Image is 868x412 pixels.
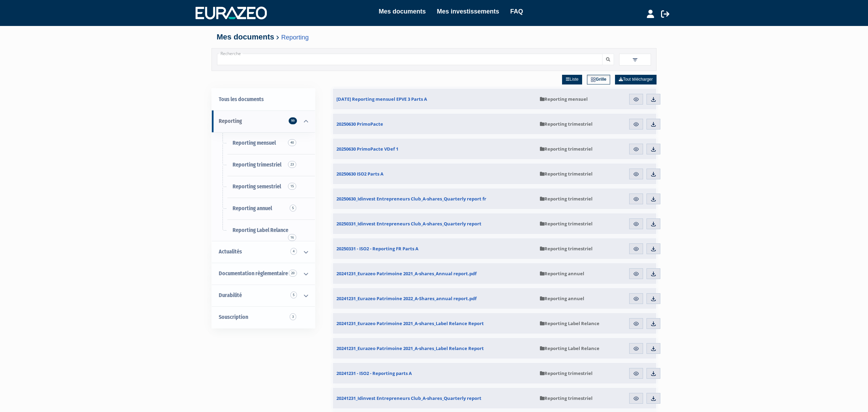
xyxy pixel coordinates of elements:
span: Reporting semestriel [233,183,281,190]
img: download.svg [650,271,657,277]
span: Reporting Label Relance [540,320,599,326]
a: Reporting 99 [212,110,315,132]
a: 20250331_Idinvest Entrepreneurs Club_A-shares_Quarterly report [333,213,536,234]
img: eye.svg [633,321,639,327]
img: eye.svg [633,171,639,177]
span: Reporting Label Relance [233,227,288,233]
img: download.svg [650,321,657,327]
span: 20241231_Eurazeo Patrimoine 2021_A-shares_Label Relance Report [336,345,484,351]
img: download.svg [650,196,657,202]
span: Reporting trimestriel [540,146,593,152]
a: 20250630 PrimoPacte [333,114,536,134]
span: Documentation règlementaire [219,270,288,277]
img: eye.svg [633,221,639,227]
img: download.svg [650,121,657,127]
a: Durabilité 5 [212,285,315,306]
span: 5 [290,292,297,298]
img: download.svg [650,296,657,302]
span: Reporting [219,118,242,124]
span: Reporting mensuel [233,140,276,146]
a: 20241231 - ISO2 - Reporting parts A [333,363,536,384]
img: eye.svg [633,246,639,252]
span: 5 [290,205,296,212]
a: Reporting trimestriel23 [212,154,315,176]
a: Reporting annuel5 [212,198,315,220]
input: Recherche [217,54,603,65]
span: 20250630 ISO2 Parts A [336,171,383,177]
a: Tous les documents [212,89,315,110]
a: Grille [587,75,610,84]
img: download.svg [650,221,657,227]
a: Mes investissements [437,7,499,16]
span: 15 [288,183,296,190]
img: eye.svg [633,346,639,352]
a: Reporting Label Relance16 [212,220,315,241]
span: 20250331 - ISO2 - Reporting FR Parts A [336,245,418,252]
span: Reporting trimestriel [540,370,593,376]
span: Reporting mensuel [540,96,588,102]
span: Reporting trimestriel [540,196,593,202]
span: Reporting trimestriel [540,245,593,252]
a: Liste [562,75,582,84]
span: 20250630_Idinvest Entrepreneurs Club_A-shares_Quarterly report fr [336,196,486,202]
img: download.svg [650,346,657,352]
img: download.svg [650,370,657,377]
span: 20 [289,270,297,277]
a: [DATE] Reporting mensuel EPVE 3 Parts A [333,89,536,109]
span: Durabilité [219,292,242,298]
a: 20241231_Eurazeo Patrimoine 2022_A-Shares_annual report.pdf [333,288,536,309]
img: eye.svg [633,121,639,127]
span: Reporting trimestriel [540,121,593,127]
span: Reporting annuel [540,295,584,302]
span: 20250331_Idinvest Entrepreneurs Club_A-shares_Quarterly report [336,221,481,227]
a: Mes documents [379,7,426,16]
span: [DATE] Reporting mensuel EPVE 3 Parts A [336,96,427,102]
img: grid.svg [591,77,596,82]
span: Reporting trimestriel [233,161,281,168]
a: Souscription3 [212,306,315,328]
span: 99 [289,117,297,124]
img: eye.svg [633,370,639,377]
img: download.svg [650,96,657,102]
span: 20241231 - ISO2 - Reporting parts A [336,370,412,376]
a: Reporting mensuel40 [212,132,315,154]
img: filter.svg [632,57,638,63]
span: Souscription [219,314,248,320]
a: 20250630 ISO2 Parts A [333,163,536,184]
img: eye.svg [633,196,639,202]
span: 20241231_Idinvest Entrepreneurs Club_A-shares_Quarterly report [336,395,481,401]
img: eye.svg [633,296,639,302]
span: Reporting trimestriel [540,395,593,401]
span: 20241231_Eurazeo Patrimoine 2022_A-Shares_annual report.pdf [336,295,477,302]
span: 3 [290,313,296,320]
img: eye.svg [633,146,639,152]
span: 20241231_Eurazeo Patrimoine 2021_A-shares_Annual report.pdf [336,270,477,277]
span: 4 [290,248,297,255]
a: Documentation règlementaire 20 [212,263,315,285]
a: 20250630_Idinvest Entrepreneurs Club_A-shares_Quarterly report fr [333,188,536,209]
img: 1732889491-logotype_eurazeo_blanc_rvb.png [196,7,267,19]
span: Reporting annuel [233,205,272,212]
a: Actualités 4 [212,241,315,263]
span: Reporting trimestriel [540,171,593,177]
a: Tout télécharger [615,75,657,84]
a: 20250630 PrimoPacte VDef 1 [333,138,536,159]
img: download.svg [650,246,657,252]
a: 20241231_Idinvest Entrepreneurs Club_A-shares_Quarterly report [333,388,536,409]
a: FAQ [510,7,523,16]
img: eye.svg [633,271,639,277]
a: Reporting [281,34,309,41]
span: 20241231_Eurazeo Patrimoine 2021_A-shares_Label Relance Report [336,320,484,326]
img: download.svg [650,395,657,402]
span: Reporting trimestriel [540,221,593,227]
h4: Mes documents [217,33,651,41]
span: 20250630 PrimoPacte [336,121,383,127]
a: 20241231_Eurazeo Patrimoine 2021_A-shares_Label Relance Report [333,313,536,334]
span: Actualités [219,248,242,255]
span: Reporting Label Relance [540,345,599,351]
a: 20241231_Eurazeo Patrimoine 2021_A-shares_Annual report.pdf [333,263,536,284]
a: Reporting semestriel15 [212,176,315,198]
a: 20241231_Eurazeo Patrimoine 2021_A-shares_Label Relance Report [333,338,536,359]
span: 20250630 PrimoPacte VDef 1 [336,146,398,152]
img: eye.svg [633,395,639,402]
